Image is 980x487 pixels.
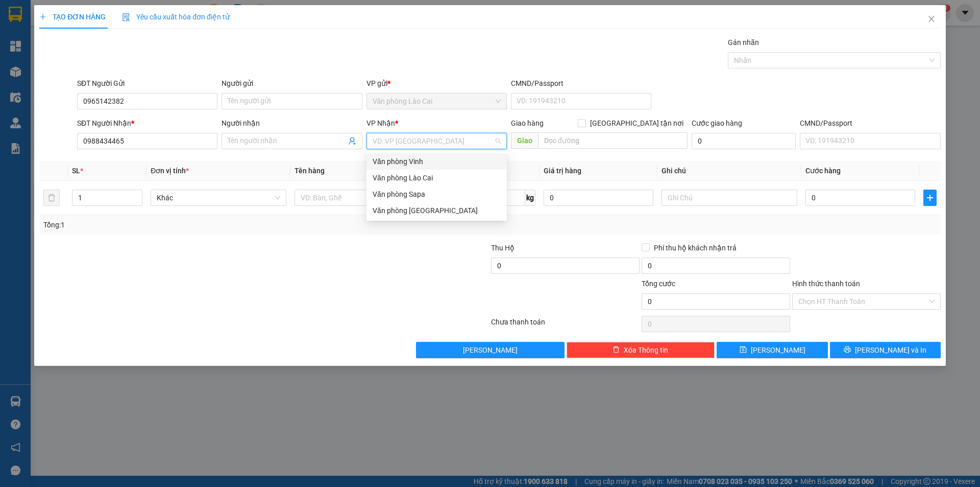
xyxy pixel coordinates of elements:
label: Cước giao hàng [692,119,742,127]
div: Văn phòng Vinh [373,156,501,167]
span: save [740,346,747,354]
span: [GEOGRAPHIC_DATA] tận nơi [586,118,688,129]
div: Văn phòng Sapa [373,189,501,200]
button: [PERSON_NAME] [416,342,565,358]
span: plus [39,13,46,20]
button: plus [923,190,937,206]
span: Khác [157,190,280,205]
span: VP Nhận [366,119,395,127]
span: [PERSON_NAME] [751,344,805,356]
span: Cước hàng [805,167,841,175]
span: Giao hàng [511,119,544,127]
div: Chưa thanh toán [490,316,641,334]
span: Phí thu hộ khách nhận trả [650,242,741,253]
div: Người nhận [222,118,362,129]
button: Close [917,5,946,34]
button: delete [43,190,60,206]
div: SĐT Người Nhận [77,118,217,129]
span: Tổng cước [642,280,675,288]
div: CMND/Passport [511,78,651,89]
span: Yêu cầu xuất hóa đơn điện tử [122,13,230,21]
span: Giao [511,132,538,149]
input: Cước giao hàng [692,133,796,149]
div: Người gửi [222,78,362,89]
div: Văn phòng Vinh [366,153,507,170]
span: Xóa Thông tin [624,344,668,356]
button: deleteXóa Thông tin [567,342,715,358]
span: Giá trị hàng [544,167,581,175]
button: printer[PERSON_NAME] và In [830,342,941,358]
div: Văn phòng Lào Cai [366,170,507,186]
div: Văn phòng [GEOGRAPHIC_DATA] [373,205,501,216]
span: Thu Hộ [491,244,514,252]
div: CMND/Passport [800,118,940,129]
button: save[PERSON_NAME] [717,342,827,358]
span: close [927,15,936,23]
input: Ghi Chú [661,190,797,206]
img: icon [122,13,130,21]
div: Văn phòng Ninh Bình [366,202,507,219]
label: Gán nhãn [728,38,759,47]
th: Ghi chú [657,161,801,181]
span: Tên hàng [295,167,325,175]
input: Dọc đường [538,132,688,149]
span: user-add [348,137,356,145]
span: [PERSON_NAME] và In [855,344,926,356]
span: TẠO ĐƠN HÀNG [39,13,106,21]
span: [PERSON_NAME] [463,344,518,356]
span: Đơn vị tính [151,167,189,175]
span: printer [844,346,851,354]
div: Văn phòng Lào Cai [373,172,501,183]
div: Tổng: 1 [43,219,378,230]
input: VD: Bàn, Ghế [295,190,430,206]
span: kg [525,190,535,206]
input: 0 [544,190,653,206]
label: Hình thức thanh toán [792,280,860,288]
span: SL [72,167,80,175]
div: Văn phòng Sapa [366,186,507,202]
span: plus [924,194,936,202]
span: Văn phòng Lào Cai [373,94,501,109]
div: VP gửi [366,78,507,89]
span: delete [612,346,620,354]
div: SĐT Người Gửi [77,78,217,89]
